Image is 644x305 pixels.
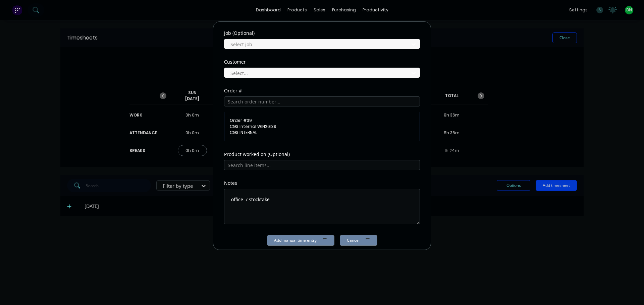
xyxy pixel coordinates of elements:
span: CGS Internal WIN26139 [230,124,414,130]
input: Search line items... [224,160,420,170]
div: Job (Optional) [224,31,420,35]
div: Customer [224,60,420,64]
button: Add manual time entry [267,235,334,246]
div: Order # [224,88,420,93]
textarea: office / stocktake [224,189,420,224]
span: CGS INTERNAL [230,130,414,136]
span: Order # 39 [230,118,414,124]
input: Search order number... [224,96,420,106]
div: Product worked on (Optional) [224,152,420,157]
div: Notes [224,181,420,185]
button: Cancel [340,235,377,246]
